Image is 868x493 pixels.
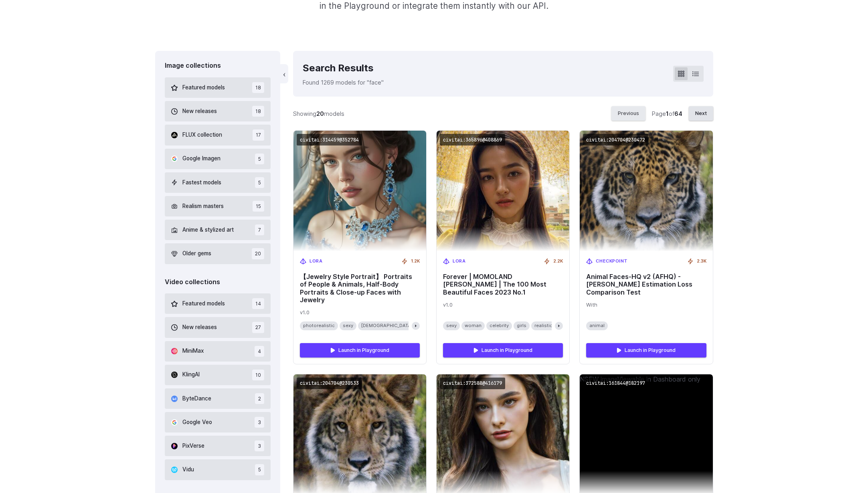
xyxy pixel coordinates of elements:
[586,301,706,309] span: With
[583,378,648,389] code: civitai:161844@182197
[182,249,211,258] span: Older gems
[553,258,563,265] span: 2.2K
[358,321,416,330] span: [DEMOGRAPHIC_DATA]
[255,417,264,428] span: 3
[182,107,217,116] span: New releases
[586,273,706,296] span: Animal Faces-HQ v2 (AFHQ) - [PERSON_NAME] Estimation Loss Comparison Test
[165,77,271,98] button: Featured models 18
[252,370,264,380] span: 10
[611,106,645,121] button: Previous
[165,412,271,432] button: Google Veo 3
[165,172,271,193] button: Fastest models 5
[165,220,271,240] button: Anime & stylized art 7
[182,442,204,451] span: PixVerse
[165,388,271,409] button: ByteDance 2
[182,418,212,427] span: Google Veo
[617,375,700,383] span: Viewable in Dashboard only
[580,375,617,383] span: NSFW image
[253,201,264,212] span: 15
[583,134,648,145] code: civitai:204704@230472
[316,110,324,117] strong: 20
[165,125,271,145] button: FLUX collection 17
[252,298,264,309] span: 14
[165,341,271,362] button: MiniMax 4
[252,248,264,259] span: 20
[255,464,264,475] span: 5
[443,301,563,309] span: v1.0
[252,106,264,117] span: 18
[514,321,530,330] span: girls
[255,224,264,235] span: 7
[652,109,682,118] div: Page of
[182,131,222,139] span: FLUX collection
[182,323,217,332] span: New releases
[443,321,460,330] span: sexy
[252,82,264,93] span: 18
[182,347,204,356] span: MiniMax
[340,321,356,330] span: sexy
[586,321,608,330] span: animal
[303,78,384,87] p: Found 1269 models for "face"
[165,365,271,385] button: KlingAI 10
[297,134,362,145] code: civitai:314459@352784
[300,309,420,317] span: v1.0
[165,277,271,287] div: Video collections
[165,61,271,71] div: Image collections
[437,131,569,251] img: Forever | MOMOLAND Nancy | The 100 Most Beautiful Faces 2023 No.1
[300,321,338,330] span: photorealistic
[293,131,426,251] img: 【Jewelry Style Portrait】 Portraits of People & Animals, Half-Body Portraits & Close-up Faces with...
[689,106,713,121] button: Next
[255,177,264,188] span: 5
[182,299,225,308] span: Featured models
[252,322,264,333] span: 27
[165,101,271,121] button: New releases 18
[443,273,563,296] span: Forever | MOMOLAND [PERSON_NAME] | The 100 Most Beautiful Faces 2023 No.1
[461,321,485,330] span: woman
[666,110,669,117] strong: 1
[165,317,271,337] button: New releases 27
[300,273,420,304] span: 【Jewelry Style Portrait】 Portraits of People & Animals, Half-Body Portraits & Close-up Faces with...
[531,321,556,330] span: realistic
[253,129,264,140] span: 17
[255,154,264,164] span: 5
[182,202,224,211] span: Realism masters
[297,378,362,389] code: civitai:204704@230533
[310,258,322,265] span: LoRA
[182,370,200,379] span: KlingAI
[165,459,271,480] button: Vidu 5
[674,110,682,117] strong: 64
[580,131,712,251] img: Animal Faces-HQ v2 (AFHQ) - Debias Estimation Loss Comparison Test
[443,343,563,358] a: Launch in Playground
[440,134,505,145] code: civitai:365896@408869
[255,393,264,404] span: 2
[165,243,271,264] button: Older gems 20
[165,149,271,169] button: Google Imagen 5
[182,226,234,234] span: Anime & stylized art
[453,258,465,265] span: LoRA
[182,394,211,403] span: ByteDance
[596,258,628,265] span: Checkpoint
[182,465,194,474] span: Vidu
[293,109,344,118] div: Showing models
[255,440,264,451] span: 3
[303,61,384,76] div: Search Results
[165,436,271,456] button: PixVerse 3
[300,343,420,358] a: Launch in Playground
[586,343,706,358] a: Launch in Playground
[486,321,512,330] span: celebrity
[182,83,225,92] span: Featured models
[280,64,288,83] button: ‹
[697,258,706,265] span: 2.3K
[165,293,271,314] button: Featured models 14
[182,154,221,163] span: Google Imagen
[165,196,271,216] button: Realism masters 15
[440,378,505,389] code: civitai:372588@416179
[182,178,221,187] span: Fastest models
[255,346,264,357] span: 4
[411,258,420,265] span: 1.2K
